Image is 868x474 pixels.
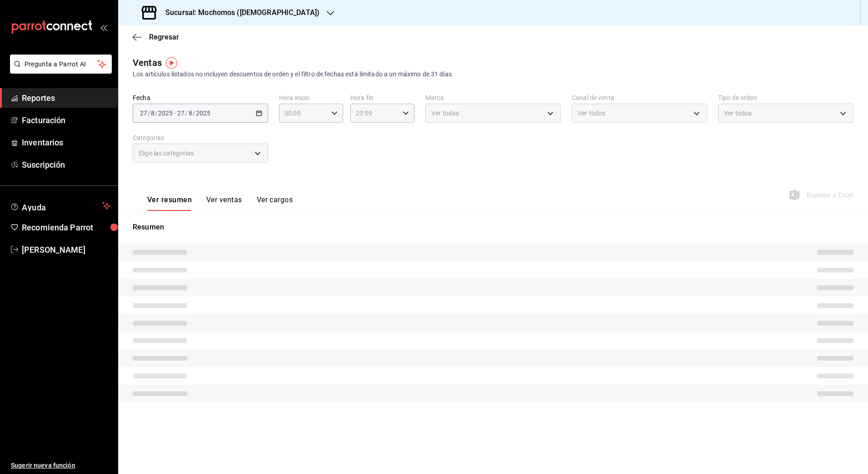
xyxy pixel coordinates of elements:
img: Tooltip marker [166,57,177,69]
input: ---- [158,110,173,117]
button: Ver resumen [147,195,192,211]
input: ---- [195,110,211,117]
div: navigation tabs [147,195,293,211]
button: Pregunta a Parrot AI [10,55,112,74]
input: -- [188,110,193,117]
input: -- [150,110,155,117]
label: Tipo de orden [718,95,853,101]
label: Hora fin [350,95,414,101]
button: Regresar [133,33,179,41]
span: Reportes [22,92,110,104]
span: Ver todos [724,109,752,118]
input: -- [140,110,148,117]
label: Fecha [133,95,268,101]
span: Recomienda Parrot [22,221,110,234]
span: Ver todas [431,109,459,118]
button: Ver cargos [257,195,293,211]
a: Pregunta a Parrot AI [6,66,112,75]
label: Categorías [133,135,268,141]
span: / [155,110,158,117]
span: - [174,110,176,117]
div: Los artículos listados no incluyen descuentos de orden y el filtro de fechas está limitado a un m... [133,70,853,79]
span: Ver todos [578,109,605,118]
div: Ventas [133,56,162,70]
p: Resumen [133,222,853,233]
span: / [148,110,150,117]
span: Sugerir nueva función [11,461,110,470]
span: [PERSON_NAME] [22,244,110,256]
label: Marca [425,95,561,101]
label: Hora inicio [279,95,343,101]
input: -- [177,110,185,117]
span: / [185,110,188,117]
span: Ayuda [22,200,99,211]
span: Regresar [149,33,179,41]
h3: Sucursal: Mochomos ([DEMOGRAPHIC_DATA]) [158,7,319,18]
span: Pregunta a Parrot AI [25,60,98,69]
span: Inventarios [22,136,110,149]
button: Ver ventas [206,195,242,211]
span: Facturación [22,114,110,126]
span: Elige las categorías [139,149,194,158]
label: Canal de venta [572,95,707,101]
span: Suscripción [22,159,110,171]
button: open_drawer_menu [100,24,107,31]
span: / [193,110,195,117]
